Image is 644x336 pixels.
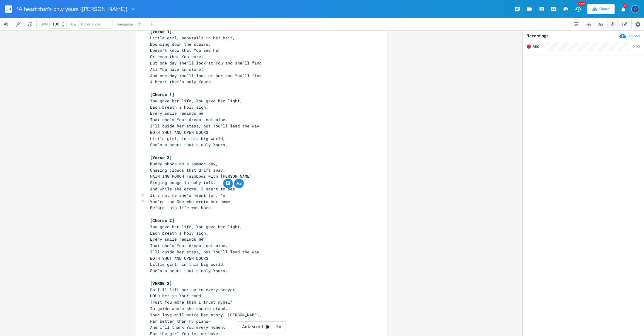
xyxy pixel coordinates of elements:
[150,136,225,141] span: Little girl, in this big world,
[572,4,584,15] button: New
[150,35,235,41] span: Little girl, ponytails in her hair,
[623,4,627,8] div: 2
[150,218,174,223] span: [Chorus 2]
[150,73,262,78] span: And one day You’ll look at her and You’ll find
[150,268,228,273] span: She’s a heart that’s only Yours.
[150,60,262,66] span: But one day she’ll look at You and she’ll find
[150,224,242,229] span: You gave her life, You gave her light,
[81,21,101,27] span: Enter a key
[150,236,203,242] span: Every smile reminds me
[150,199,233,204] span: You’re the One who wrote her name,
[150,193,225,198] span: It’s not me she’s meant for, 'n
[237,321,286,332] div: Autoscroll
[150,180,216,185] span: Singing songs in baby talk.
[150,67,203,72] span: All You have in store;
[41,23,48,26] div: BPM
[150,167,225,173] span: Chasing clouds that drift away.
[150,92,174,97] span: [Chorus 1]
[150,312,262,318] span: Your love will write her story, [PERSON_NAME],
[599,6,610,12] div: Share
[150,287,237,292] span: So I’ll lift her up in every prayer,
[150,130,208,135] span: BOTH SHUT AND OPEN DOORS
[632,45,640,48] div: 0:00
[150,324,225,330] span: And I’ll thank You every moment
[150,123,259,129] span: I’ll guide her steps, but You’ll lead the way
[150,173,254,179] span: PAINTING PORCH rainbows with [PERSON_NAME],
[150,293,203,298] span: HOLD her in Your hand.
[70,22,76,26] div: Key
[150,142,228,147] span: She’s a heart that’s only Yours.
[150,48,220,53] span: Doesn’t know that You see her
[578,2,586,6] div: New
[150,186,235,192] span: And while she grows, I start to see
[150,79,213,84] span: A heart that’s only Yours.
[150,117,228,122] span: That she’s Your dream, not mine.
[524,42,542,51] button: Rec
[150,155,172,160] span: [Verse 2]
[150,205,213,210] span: Before this life was born.
[617,4,629,15] button: 2
[619,33,640,39] button: Upload
[16,6,128,12] span: *A heart that's only yours ([PERSON_NAME])
[150,318,211,324] span: Far better than my plans—
[150,161,218,166] span: Muddy shoes on a summer day,
[150,262,225,267] span: Little girl, in this big world,
[628,34,640,38] div: Upload
[150,255,208,261] span: BOTH SHUT AND OPEN DOORS
[273,321,284,332] div: 3x
[631,5,639,13] div: Old Kountry
[587,4,615,14] button: Share
[150,98,242,104] span: You gave her life, You gave her light,
[150,230,208,236] span: Each breath a holy sign.
[532,44,539,49] span: Rec
[150,299,233,305] span: Trust You more than I trust myself
[150,243,228,248] span: That she’s Your dream, not mine.
[150,54,203,59] span: Or even that You care.
[526,34,640,38] div: Recordings
[631,2,639,16] button: O
[150,29,172,34] span: [Verse 1]
[150,281,172,286] span: [VERSE 3]
[116,22,133,26] div: Transpose
[150,110,203,116] span: Every smile reminds me
[150,104,208,110] span: Each breath a holy sign.
[150,306,228,311] span: To guide where she should stand.
[150,41,211,47] span: Bouncing down the stairs.
[150,249,259,255] span: I’ll guide her steps, but You’ll lead the way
